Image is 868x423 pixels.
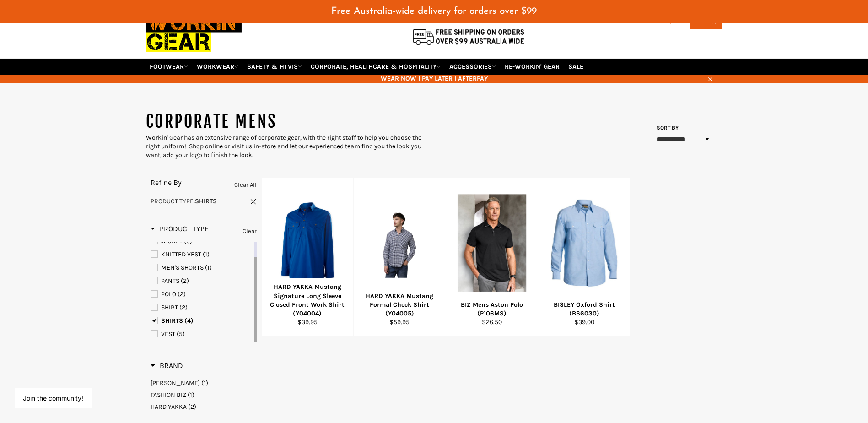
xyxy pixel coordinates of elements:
div: BIZ Mens Aston Polo (P106MS) [452,300,532,318]
a: HARD YAKKA [151,402,257,411]
span: FASHION BIZ [151,391,186,399]
span: (2) [178,290,186,298]
a: WORKWEAR [193,59,242,75]
div: Workin' Gear has an extensive range of corporate gear, with the right staff to help you choose th... [146,133,434,160]
a: PANTS [151,276,253,286]
a: SHIRT [151,303,253,313]
a: RE-WORKIN' GEAR [501,59,563,75]
a: CORPORATE, HEALTHCARE & HOSPITALITY [307,59,444,75]
span: (5) [184,237,192,245]
span: (2) [179,304,188,311]
span: (5) [177,330,185,338]
span: (4) [184,317,194,325]
strong: SHIRTS [195,197,217,205]
a: SAFETY & HI VIS [243,59,306,75]
span: WEAR NOW | PAY LATER | AFTERPAY [146,74,722,83]
a: ACCESSORIES [446,59,500,75]
span: (2) [188,403,196,411]
a: HARD YAKKA Mustang Signature Long Sleeve Closed Front Work Shirt (Y04004)HARD YAKKA Mustang Signa... [261,178,354,336]
a: FASHION BIZ [151,390,257,399]
a: FOOTWEAR [146,59,192,75]
span: POLO [161,290,176,298]
a: POLO [151,289,253,299]
span: Free Australia-wide delivery for orders over $99 [331,6,537,16]
span: Product Type [151,224,209,233]
span: Product Type [151,197,194,205]
div: BISLEY Oxford Shirt (BS6030) [544,300,625,318]
a: BISLEY [151,379,257,387]
span: (1) [201,379,208,387]
a: VEST [151,329,253,339]
span: (2) [181,277,189,285]
a: BISLEY Oxford Shirt (BS6030)BISLEY Oxford Shirt (BS6030)$39.00 [538,178,630,336]
h3: Brand [151,361,183,370]
button: Join the community! [23,394,83,402]
h1: CORPORATE MENS [146,110,434,133]
div: HARD YAKKA Mustang Formal Check Shirt (Y04005) [360,292,440,318]
a: SALE [565,59,587,75]
span: : [151,197,217,205]
span: SHIRT [161,304,178,311]
a: MEN'S SHORTS [151,263,253,273]
div: HARD YAKKA Mustang Signature Long Sleeve Closed Front Work Shirt (Y04004) [267,282,348,318]
h3: Product Type [151,224,209,233]
span: Brand [151,361,183,370]
a: Product Type:SHIRTS [151,197,257,206]
a: SHIRTS [151,316,253,326]
a: Clear [243,226,257,236]
span: SHIRTS [161,317,183,325]
a: KNITTED VEST [151,249,253,260]
span: (1) [203,250,210,258]
span: (1) [205,264,212,271]
span: PANTS [161,277,179,285]
span: HARD YAKKA [151,403,187,411]
span: VEST [161,330,175,338]
span: JACKET [161,237,183,245]
span: (1) [188,391,194,399]
label: Sort by [654,124,679,132]
a: BIZ Mens Aston Polo (P106MS)BIZ Mens Aston Polo (P106MS)$26.50 [446,178,538,336]
span: Refine By [151,178,182,187]
a: Clear All [234,180,257,190]
a: HARD YAKKA Mustang Formal Check Shirt (Y04005)HARD YAKKA Mustang Formal Check Shirt (Y04005)$59.95 [353,178,446,336]
span: [PERSON_NAME] [151,379,200,387]
span: MEN'S SHORTS [161,264,204,271]
img: Flat $9.95 shipping Australia wide [411,27,526,46]
img: Workin Gear leaders in Workwear, Safety Boots, PPE, Uniforms. Australia's No.1 in Workwear [146,6,242,58]
span: KNITTED VEST [161,250,201,258]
